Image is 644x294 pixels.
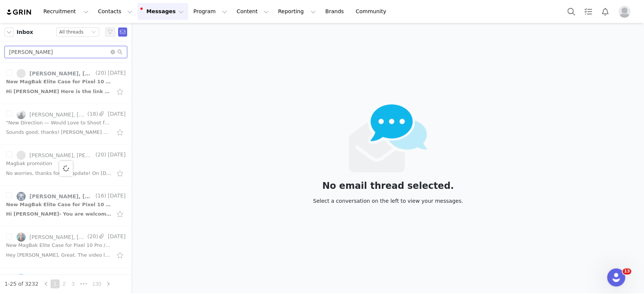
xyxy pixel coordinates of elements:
[232,3,273,20] button: Content
[78,279,90,288] span: •••
[51,279,60,288] li: 1
[51,280,59,288] a: 1
[17,28,33,36] span: Inbox
[349,104,427,172] img: emails-empty2x.png
[44,282,48,286] i: icon: left
[104,279,113,288] li: Next Page
[351,3,394,20] a: Community
[41,279,51,288] li: Previous Page
[59,28,83,36] div: All threads
[622,268,631,274] span: 13
[111,50,115,54] i: icon: close-circle
[106,282,111,286] i: icon: right
[5,279,38,288] li: 1-25 of 3232
[69,280,77,288] a: 3
[614,6,638,18] button: Profile
[189,3,232,20] button: Program
[563,3,579,20] button: Search
[94,3,137,20] button: Contacts
[69,279,78,288] li: 3
[118,28,127,37] span: Send Email
[313,182,463,190] div: No email thread selected.
[597,3,613,20] button: Notifications
[78,279,90,288] li: Next 3 Pages
[5,46,127,58] input: Search mail
[137,3,188,20] button: Messages
[321,3,350,20] a: Brands
[39,3,93,20] button: Recruitment
[274,3,320,20] button: Reporting
[313,197,463,205] div: Select a conversation on the left to view your messages.
[117,49,123,55] i: icon: search
[90,280,103,288] a: 130
[60,279,69,288] li: 2
[91,30,96,35] i: icon: down
[618,6,630,18] img: placeholder-profile.jpg
[6,9,32,16] img: grin logo
[90,279,104,288] li: 130
[607,268,625,286] iframe: Intercom live chat
[580,3,596,20] a: Tasks
[60,280,68,288] a: 2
